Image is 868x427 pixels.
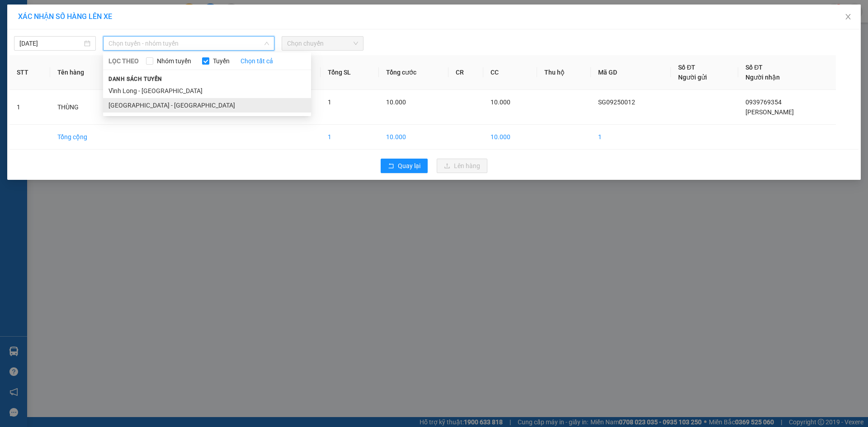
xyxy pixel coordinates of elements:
[103,75,168,83] span: Danh sách tuyến
[8,8,99,29] div: VP [GEOGRAPHIC_DATA]
[8,9,22,18] span: Gửi:
[745,64,763,71] span: Số ĐT
[106,8,179,29] div: VP Vĩnh Long
[844,13,852,20] span: close
[537,55,591,90] th: Thu hộ
[379,125,448,150] td: 10.000
[678,74,707,81] span: Người gửi
[678,64,695,71] span: Số ĐT
[108,37,269,50] span: Chọn tuyến - nhóm tuyến
[287,37,358,50] span: Chọn chuyến
[491,99,510,106] span: 10.000
[598,99,635,106] span: SG09250012
[18,12,112,21] span: XÁC NHẬN SỐ HÀNG LÊN XE
[108,56,139,66] span: LỌC THEO
[50,125,119,150] td: Tổng cộng
[483,125,537,150] td: 10.000
[104,58,179,71] div: 10.000
[153,56,195,66] span: Nhóm tuyến
[106,40,179,53] div: 0939769354
[745,74,780,81] span: Người nhận
[103,84,311,98] li: Vĩnh Long - [GEOGRAPHIC_DATA]
[9,55,50,90] th: STT
[106,9,127,18] span: Nhận:
[321,55,379,90] th: Tổng SL
[103,98,311,113] li: [GEOGRAPHIC_DATA] - [GEOGRAPHIC_DATA]
[9,90,50,125] td: 1
[19,38,82,48] input: 13/09/2025
[388,163,394,170] span: rollback
[745,99,782,106] span: 0939769354
[381,159,428,173] button: rollbackQuay lại
[106,29,179,40] div: [PERSON_NAME]
[328,99,331,106] span: 1
[264,41,269,46] span: down
[50,55,119,90] th: Tên hàng
[50,90,119,125] td: THÙNG
[835,5,861,30] button: Close
[321,125,379,150] td: 1
[448,55,484,90] th: CR
[745,108,794,116] span: [PERSON_NAME]
[209,56,233,66] span: Tuyến
[483,55,537,90] th: CC
[591,55,671,90] th: Mã GD
[104,61,117,70] span: CC :
[379,55,448,90] th: Tổng cước
[241,56,273,66] a: Chọn tất cả
[386,99,406,106] span: 10.000
[398,161,420,171] span: Quay lại
[591,125,671,150] td: 1
[437,159,487,173] button: uploadLên hàng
